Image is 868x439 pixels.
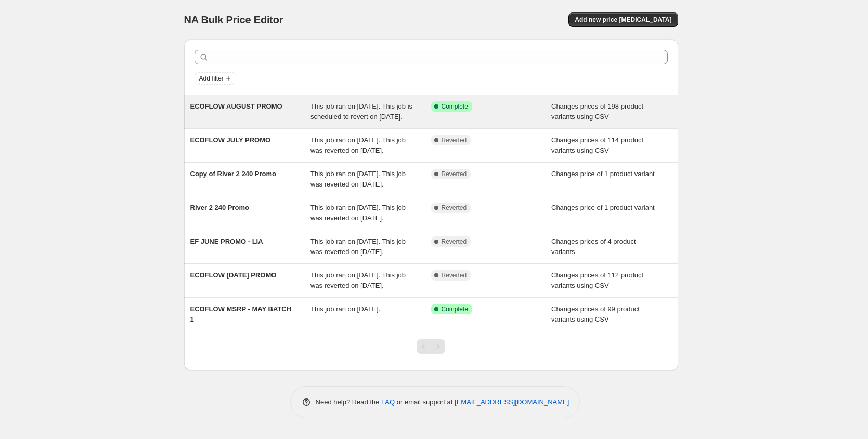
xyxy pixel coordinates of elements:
span: This job ran on [DATE]. This job was reverted on [DATE]. [310,237,406,256]
a: [EMAIL_ADDRESS][DOMAIN_NAME] [455,398,569,406]
button: Add filter [195,72,236,85]
span: ECOFLOW MSRP - MAY BATCH 1 [190,305,292,323]
span: or email support at [395,398,455,406]
span: This job ran on [DATE]. This job was reverted on [DATE]. [310,271,406,289]
span: Need help? Read the [316,398,382,406]
span: ECOFLOW [DATE] PROMO [190,271,277,279]
span: Complete [442,102,468,111]
span: Reverted [442,237,467,246]
span: Copy of River 2 240 Promo [190,170,276,178]
span: NA Bulk Price Editor [184,14,283,25]
span: This job ran on [DATE]. This job was reverted on [DATE]. [310,170,406,188]
a: FAQ [381,398,395,406]
span: This job ran on [DATE]. This job was reverted on [DATE]. [310,204,406,222]
button: Add new price [MEDICAL_DATA] [568,12,678,27]
span: River 2 240 Promo [190,204,249,211]
span: Changes price of 1 product variant [551,204,655,211]
span: Changes prices of 99 product variants using CSV [551,305,640,323]
span: EF JUNE PROMO - LIA [190,237,263,245]
span: Reverted [442,170,467,178]
span: ECOFLOW JULY PROMO [190,136,271,144]
span: This job ran on [DATE]. [310,305,380,313]
span: ECOFLOW AUGUST PROMO [190,102,282,110]
span: Reverted [442,136,467,144]
span: This job ran on [DATE]. This job is scheduled to revert on [DATE]. [310,102,412,121]
span: Changes prices of 198 product variants using CSV [551,102,643,121]
nav: Pagination [417,339,445,354]
span: Reverted [442,204,467,212]
span: Changes prices of 4 product variants [551,237,636,256]
span: Add filter [199,74,224,83]
span: Changes prices of 114 product variants using CSV [551,136,643,154]
span: Changes prices of 112 product variants using CSV [551,271,643,289]
span: Complete [442,305,468,313]
span: Reverted [442,271,467,280]
span: This job ran on [DATE]. This job was reverted on [DATE]. [310,136,406,154]
span: Changes price of 1 product variant [551,170,655,178]
span: Add new price [MEDICAL_DATA] [575,16,671,24]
